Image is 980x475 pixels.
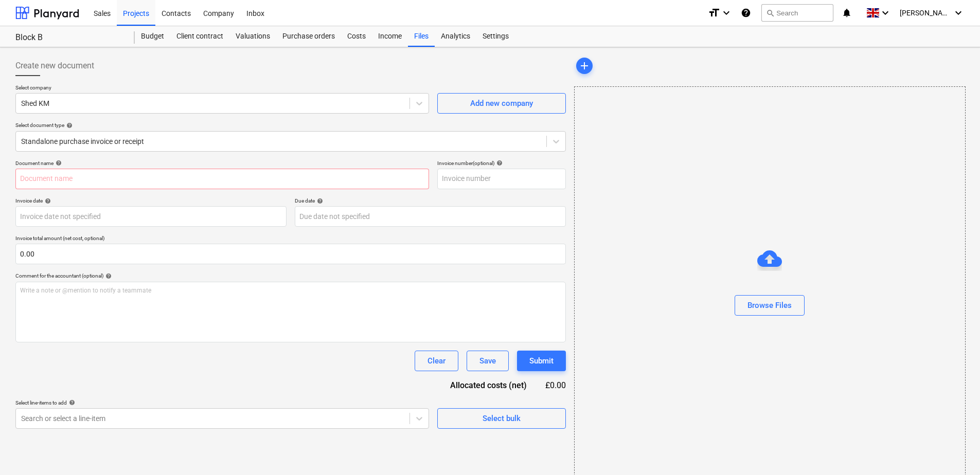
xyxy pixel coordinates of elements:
input: Document name [15,169,429,189]
button: Select bulk [437,408,566,429]
div: Select document type [15,122,566,129]
div: Document name [15,160,429,167]
span: help [315,198,323,204]
iframe: Chat Widget [929,426,980,475]
p: Select company [15,84,429,93]
a: Valuations [229,26,276,47]
span: help [64,122,73,129]
a: Files [408,26,435,47]
input: Invoice date not specified [15,206,287,227]
a: Analytics [435,26,476,47]
div: Save [479,354,496,368]
span: help [103,273,112,279]
button: Add new company [437,93,566,114]
div: Submit [529,354,554,368]
span: Create new document [15,60,94,72]
span: help [494,160,503,166]
a: Costs [341,26,372,47]
input: Invoice number [437,169,566,189]
div: Comment for the accountant (optional) [15,272,566,279]
div: Due date [295,197,566,204]
div: Allocated costs (net) [432,379,543,391]
div: Add new company [470,97,533,110]
p: Invoice total amount (net cost, optional) [15,235,566,244]
button: Browse Files [735,296,805,316]
button: Save [467,351,509,371]
button: Submit [517,351,566,371]
div: £0.00 [543,379,566,391]
div: Invoice number (optional) [437,160,566,167]
div: Block B [15,32,122,43]
div: Select line-items to add [15,399,429,406]
div: Clear [427,354,446,368]
input: Invoice total amount (net cost, optional) [15,244,566,264]
a: Income [372,26,408,47]
button: Clear [415,351,458,371]
span: help [67,399,75,406]
a: Budget [135,26,170,47]
a: Purchase orders [276,26,341,47]
div: Invoice date [15,197,287,204]
input: Due date not specified [295,206,566,227]
a: Settings [476,26,515,47]
span: help [54,160,62,166]
span: add [578,60,591,72]
div: Select bulk [483,412,521,425]
span: help [43,198,51,204]
div: Browse Files [747,299,792,312]
a: Client contract [170,26,229,47]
